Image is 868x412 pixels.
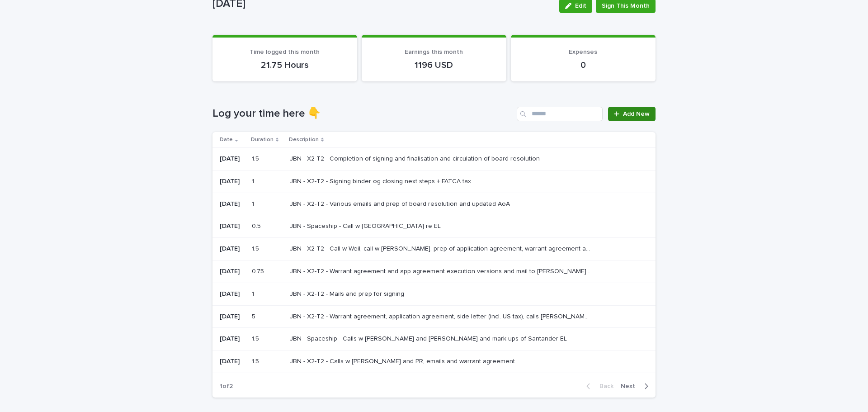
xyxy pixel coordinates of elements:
p: Date [220,135,233,145]
p: 1.5 [252,153,261,163]
tr: [DATE]1.51.5 JBN - Spaceship - Calls w [PERSON_NAME] and [PERSON_NAME] and mark-ups of Santander ... [212,328,656,350]
tr: [DATE]55 JBN - X2-T2 - Warrant agreement, application agreement, side letter (incl. US tax), call... [212,305,656,328]
p: JBN - Spaceship - Calls w [PERSON_NAME] and [PERSON_NAME] and mark-ups of Santander EL [290,333,569,343]
p: Duration [251,135,274,145]
tr: [DATE]1.51.5 JBN - X2-T2 - Completion of signing and finalisation and circulation of board resolu... [212,147,656,170]
p: [DATE] [220,358,245,365]
p: [DATE] [220,178,245,185]
p: [DATE] [220,223,245,230]
p: 1.5 [252,356,261,365]
span: Time logged this month [250,49,320,55]
p: JBN - X2-T2 - Warrant agreement, application agreement, side letter (incl. US tax), calls Rico, J... [290,311,593,321]
p: [DATE] [220,313,245,321]
input: Search [517,107,603,121]
p: 21.75 Hours [223,60,346,71]
tr: [DATE]11 JBN - X2-T2 - Mails and prep for signingJBN - X2-T2 - Mails and prep for signing [212,283,656,305]
p: [DATE] [220,155,245,163]
button: Next [617,382,656,390]
p: [DATE] [220,200,245,208]
p: 0 [522,60,645,71]
span: Next [621,383,641,389]
p: JBN - X2-T2 - Calls w [PERSON_NAME] and PR, emails and warrant agreement [290,356,517,365]
p: 0.75 [252,266,266,275]
p: 1.5 [252,243,261,253]
p: JBN - X2-T2 - Various emails and prep of board resolution and updated AoA [290,199,512,208]
p: JBN - X2-T2 - Call w Weil, call w Joseph, prep of application agreement, warrant agreement and bo... [290,243,593,253]
p: 0.5 [252,221,263,230]
tr: [DATE]1.51.5 JBN - X2-T2 - Calls w [PERSON_NAME] and PR, emails and warrant agreementJBN - X2-T2 ... [212,350,656,373]
p: 1 of 2 [212,375,240,398]
p: 1 [252,176,256,185]
span: Sign This Month [602,1,650,10]
span: Add New [623,111,650,117]
p: JBN - X2-T2 - Warrant agreement and app agreement execution versions and mail to [PERSON_NAME] an... [290,266,593,275]
p: 1 [252,199,256,208]
p: JBN - Spaceship - Call w [GEOGRAPHIC_DATA] re EL [290,221,443,230]
p: [DATE] [220,335,245,343]
p: JBN - X2-T2 - Mails and prep for signing [290,289,406,298]
span: Back [594,383,613,389]
button: Back [579,382,617,390]
span: Edit [575,3,586,9]
p: 1.5 [252,333,261,343]
p: JBN - X2-T2 - Signing binder og closing next steps + FATCA tax [290,176,473,185]
p: [DATE] [220,268,245,275]
p: 1196 USD [373,60,495,71]
span: Earnings this month [405,49,463,55]
p: 5 [252,311,257,321]
tr: [DATE]11 JBN - X2-T2 - Signing binder og closing next steps + FATCA taxJBN - X2-T2 - Signing bind... [212,170,656,193]
p: JBN - X2-T2 - Completion of signing and finalisation and circulation of board resolution [290,153,542,163]
p: [DATE] [220,245,245,253]
tr: [DATE]0.50.5 JBN - Spaceship - Call w [GEOGRAPHIC_DATA] re ELJBN - Spaceship - Call w [GEOGRAPHIC... [212,215,656,238]
tr: [DATE]11 JBN - X2-T2 - Various emails and prep of board resolution and updated AoAJBN - X2-T2 - V... [212,193,656,215]
p: 1 [252,289,256,298]
a: Add New [608,107,656,121]
tr: [DATE]1.51.5 JBN - X2-T2 - Call w Weil, call w [PERSON_NAME], prep of application agreement, warr... [212,238,656,260]
p: Description [289,135,319,145]
span: Expenses [569,49,597,55]
p: [DATE] [220,290,245,298]
h1: Log your time here 👇 [212,107,513,120]
tr: [DATE]0.750.75 JBN - X2-T2 - Warrant agreement and app agreement execution versions and mail to [... [212,260,656,283]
